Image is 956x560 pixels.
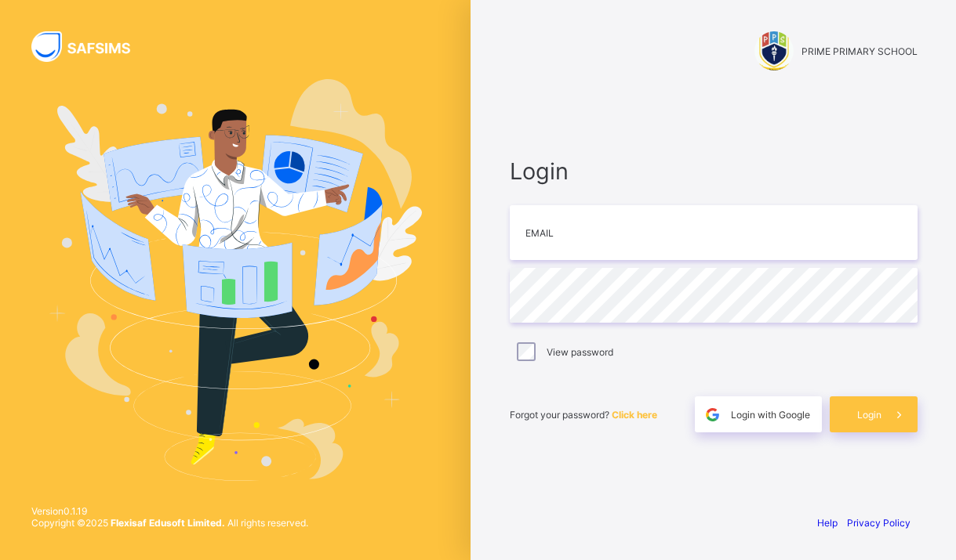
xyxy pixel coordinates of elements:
[612,409,657,421] a: Click here
[31,505,308,517] span: Version 0.1.19
[510,157,918,185] span: Login
[857,409,881,421] span: Login
[31,31,149,62] img: SAFSIMS Logo
[703,406,722,424] img: google.396cfc9801f0270233282035f929180a.svg
[31,517,308,529] span: Copyright © 2025 All rights reserved.
[49,79,422,480] img: Hero Image
[847,517,911,529] a: Privacy Policy
[510,409,657,421] span: Forgot your password?
[731,409,810,421] span: Login with Google
[547,346,613,358] label: View password
[817,517,838,529] a: Help
[802,45,918,57] span: PRIME PRIMARY SCHOOL
[111,517,225,529] strong: Flexisaf Edusoft Limited.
